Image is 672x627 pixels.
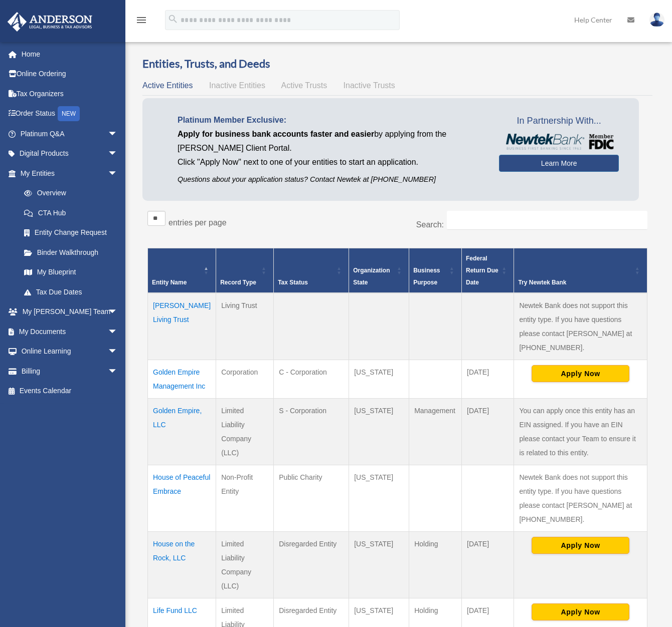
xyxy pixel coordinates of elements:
[7,381,133,401] a: Events Calendar
[216,293,274,360] td: Living Trust
[7,144,133,164] a: Digital Productsarrow_drop_down
[413,267,440,286] span: Business Purpose
[514,465,647,531] td: Newtek Bank does not support this entity type. If you have questions please contact [PERSON_NAME]...
[349,248,409,293] th: Organization State: Activate to sort
[7,163,128,183] a: My Entitiesarrow_drop_down
[167,14,179,25] i: search
[462,248,514,293] th: Federal Return Due Date: Activate to sort
[532,365,629,382] button: Apply Now
[649,13,664,27] img: User Pic
[349,465,409,531] td: [US_STATE]
[148,248,216,293] th: Entity Name: Activate to invert sorting
[14,242,128,262] a: Binder Walkthrough
[7,361,133,381] a: Billingarrow_drop_down
[274,360,349,398] td: C - Corporation
[108,124,128,144] span: arrow_drop_down
[462,398,514,465] td: [DATE]
[148,465,216,531] td: House of Peaceful Embrace
[344,81,395,90] span: Inactive Trusts
[108,163,128,184] span: arrow_drop_down
[216,248,274,293] th: Record Type: Activate to sort
[148,531,216,598] td: House on the Rock, LLC
[209,81,265,90] span: Inactive Entities
[178,113,484,127] p: Platinum Member Exclusive:
[7,322,133,342] a: My Documentsarrow_drop_down
[142,81,193,90] span: Active Entities
[178,155,484,169] p: Click "Apply Now" next to one of your entities to start an application.
[416,220,444,229] label: Search:
[281,81,327,90] span: Active Trusts
[108,302,128,323] span: arrow_drop_down
[499,113,619,129] span: In Partnership With...
[108,361,128,382] span: arrow_drop_down
[409,248,462,293] th: Business Purpose: Activate to sort
[349,531,409,598] td: [US_STATE]
[169,218,227,227] label: entries per page
[135,18,147,26] a: menu
[178,127,484,155] p: by applying from the [PERSON_NAME] Client Portal.
[462,360,514,398] td: [DATE]
[499,155,619,172] a: Learn More
[274,248,349,293] th: Tax Status: Activate to sort
[274,531,349,598] td: Disregarded Entity
[409,531,462,598] td: Holding
[466,255,498,286] span: Federal Return Due Date
[532,537,629,554] button: Apply Now
[514,293,647,360] td: Newtek Bank does not support this entity type. If you have questions please contact [PERSON_NAME]...
[108,342,128,362] span: arrow_drop_down
[349,398,409,465] td: [US_STATE]
[274,398,349,465] td: S - Corporation
[178,173,484,186] p: Questions about your application status? Contact Newtek at [PHONE_NUMBER]
[108,144,128,164] span: arrow_drop_down
[349,360,409,398] td: [US_STATE]
[14,203,128,223] a: CTA Hub
[514,248,647,293] th: Try Newtek Bank : Activate to sort
[135,14,147,26] i: menu
[14,183,123,203] a: Overview
[5,12,95,32] img: Anderson Advisors Platinum Portal
[7,342,133,362] a: Online Learningarrow_drop_down
[216,398,274,465] td: Limited Liability Company (LLC)
[353,267,390,286] span: Organization State
[532,603,629,620] button: Apply Now
[152,279,187,286] span: Entity Name
[514,398,647,465] td: You can apply once this entity has an EIN assigned. If you have an EIN please contact your Team t...
[148,360,216,398] td: Golden Empire Management Inc
[7,104,133,124] a: Order StatusNEW
[7,84,133,104] a: Tax Organizers
[216,531,274,598] td: Limited Liability Company (LLC)
[216,465,274,531] td: Non-Profit Entity
[220,279,256,286] span: Record Type
[108,322,128,342] span: arrow_drop_down
[148,293,216,360] td: [PERSON_NAME] Living Trust
[274,465,349,531] td: Public Charity
[504,134,614,150] img: NewtekBankLogoSM.png
[14,262,128,282] a: My Blueprint
[148,398,216,465] td: Golden Empire, LLC
[518,276,632,288] div: Try Newtek Bank
[178,130,374,138] span: Apply for business bank accounts faster and easier
[7,44,133,64] a: Home
[409,398,462,465] td: Management
[7,64,133,84] a: Online Ordering
[7,302,133,322] a: My [PERSON_NAME] Teamarrow_drop_down
[278,279,308,286] span: Tax Status
[7,124,133,144] a: Platinum Q&Aarrow_drop_down
[216,360,274,398] td: Corporation
[14,223,128,243] a: Entity Change Request
[58,106,80,121] div: NEW
[142,56,652,72] h3: Entities, Trusts, and Deeds
[462,531,514,598] td: [DATE]
[14,282,128,302] a: Tax Due Dates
